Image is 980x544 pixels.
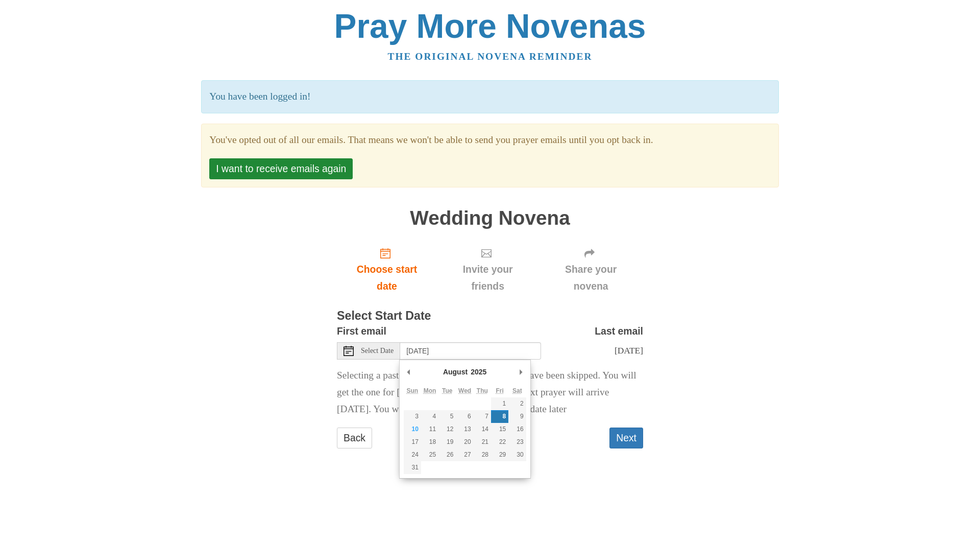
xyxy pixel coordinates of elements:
[474,436,491,448] button: 21
[337,207,643,229] h1: Wedding Novena
[538,239,643,300] div: Click "Next" to confirm your start date first.
[456,448,473,461] button: 27
[549,261,633,295] span: Share your novena
[469,364,488,380] div: 2025
[404,436,421,448] button: 17
[508,410,526,423] button: 9
[491,410,508,423] button: 8
[400,342,541,360] input: Use the arrow keys to pick a date
[474,448,491,461] button: 28
[421,410,438,423] button: 4
[404,448,421,461] button: 24
[388,51,593,62] a: The original novena reminder
[447,261,528,295] span: Invite your friends
[442,364,469,380] div: August
[337,310,643,323] h3: Select Start Date
[209,158,353,179] button: I want to receive emails again
[337,367,643,418] p: Selecting a past date means all the past prayers have been skipped. You will get the one for [DAT...
[337,323,386,340] label: First email
[404,410,421,423] button: 3
[438,448,456,461] button: 26
[438,423,456,436] button: 12
[421,423,438,436] button: 11
[508,436,526,448] button: 23
[508,423,526,436] button: 16
[404,461,421,474] button: 31
[491,436,508,448] button: 22
[508,448,526,461] button: 30
[516,364,526,380] button: Next Month
[491,448,508,461] button: 29
[474,423,491,436] button: 14
[209,132,770,149] section: You've opted out of all our emails. That means we won't be able to send you prayer emails until y...
[404,423,421,436] button: 10
[437,239,538,300] div: Click "Next" to confirm your start date first.
[512,387,522,394] abbr: Saturday
[609,428,643,448] button: Next
[337,239,437,300] a: Choose start date
[477,387,488,394] abbr: Thursday
[421,436,438,448] button: 18
[508,397,526,410] button: 2
[406,387,418,394] abbr: Sunday
[595,323,643,340] label: Last email
[201,80,778,113] p: You have been logged in!
[456,410,473,423] button: 6
[438,410,456,423] button: 5
[424,387,436,394] abbr: Monday
[474,410,491,423] button: 7
[361,347,394,354] span: Select Date
[456,423,473,436] button: 13
[337,428,372,448] a: Back
[347,261,427,295] span: Choose start date
[491,397,508,410] button: 1
[458,387,471,394] abbr: Wednesday
[456,436,473,448] button: 20
[438,436,456,448] button: 19
[442,387,452,394] abbr: Tuesday
[615,345,643,356] span: [DATE]
[496,387,503,394] abbr: Friday
[404,364,414,380] button: Previous Month
[491,423,508,436] button: 15
[421,448,438,461] button: 25
[334,7,646,45] a: Pray More Novenas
